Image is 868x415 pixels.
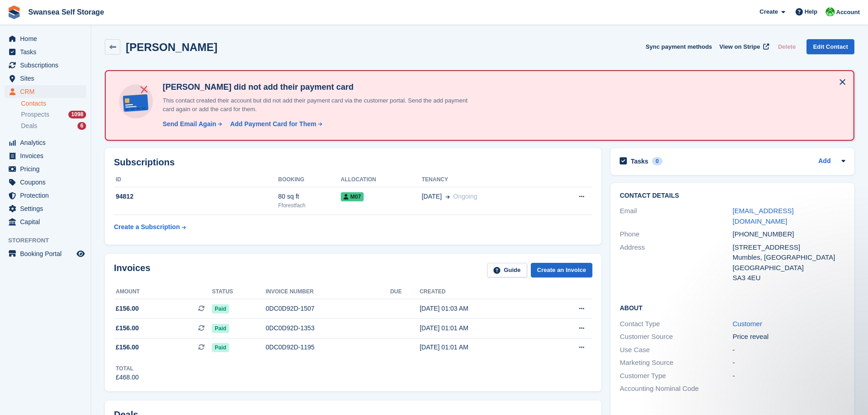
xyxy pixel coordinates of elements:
[531,263,593,278] a: Create an Invoice
[20,202,75,215] span: Settings
[341,173,422,187] th: Allocation
[620,358,732,368] div: Marketing Source
[20,59,75,72] span: Subscriptions
[20,136,75,149] span: Analytics
[631,157,648,165] h2: Tasks
[266,304,390,313] div: 0DC0D92D-1507
[278,201,341,210] div: Fforestfach
[733,273,845,283] div: SA3 4EU
[421,173,549,187] th: Tenancy
[620,345,732,355] div: Use Case
[21,110,49,119] span: Prospects
[733,345,845,355] div: -
[5,136,86,149] a: menu
[5,189,86,202] a: menu
[453,193,478,200] span: Ongoing
[278,173,341,187] th: Booking
[159,96,478,114] p: This contact created their account but did not add their payment card via the customer portal. Se...
[116,373,139,382] div: £468.00
[716,39,771,54] a: View on Stripe
[116,323,139,333] span: £156.00
[21,122,37,130] span: Deals
[20,189,75,202] span: Protection
[114,192,278,201] div: 94812
[75,248,86,259] a: Preview store
[818,156,831,167] a: Add
[733,242,845,253] div: [STREET_ADDRESS]
[341,192,364,201] span: M07
[487,263,527,278] a: Guide
[266,285,390,299] th: Invoice number
[20,176,75,189] span: Coupons
[620,384,732,394] div: Accounting Nominal Code
[21,121,86,131] a: Deals 6
[117,82,155,121] img: no-card-linked-e7822e413c904bf8b177c4d89f31251c4716f9871600ec3ca5bfc59e148c83f4.svg
[266,343,390,352] div: 0DC0D92D-1195
[620,319,732,329] div: Contact Type
[226,119,323,129] a: Add Payment Card for Them
[806,39,854,54] a: Edit Contact
[20,215,75,228] span: Capital
[420,304,544,313] div: [DATE] 01:03 AM
[230,119,316,129] div: Add Payment Card for Them
[5,85,86,98] a: menu
[420,323,544,333] div: [DATE] 01:01 AM
[116,364,139,373] div: Total
[20,72,75,85] span: Sites
[21,99,86,108] a: Contacts
[116,343,139,352] span: £156.00
[805,7,817,16] span: Help
[25,5,108,20] a: Swansea Self Storage
[620,303,845,312] h2: About
[646,39,712,54] button: Sync payment methods
[5,59,86,72] a: menu
[733,358,845,368] div: -
[620,242,732,283] div: Address
[5,72,86,85] a: menu
[21,110,86,119] a: Prospects 1098
[733,207,794,225] a: [EMAIL_ADDRESS][DOMAIN_NAME]
[114,173,278,187] th: ID
[114,219,186,236] a: Create a Subscription
[20,163,75,175] span: Pricing
[266,323,390,333] div: 0DC0D92D-1353
[20,149,75,162] span: Invoices
[126,41,217,53] h2: [PERSON_NAME]
[212,304,229,313] span: Paid
[390,285,420,299] th: Due
[5,46,86,58] a: menu
[212,285,266,299] th: Status
[420,285,544,299] th: Created
[620,229,732,240] div: Phone
[5,176,86,189] a: menu
[733,263,845,273] div: [GEOGRAPHIC_DATA]
[212,324,229,333] span: Paid
[68,111,86,118] div: 1098
[760,7,778,16] span: Create
[733,371,845,381] div: -
[8,236,91,245] span: Storefront
[159,82,478,92] h4: [PERSON_NAME] did not add their payment card
[163,119,216,129] div: Send Email Again
[7,5,21,19] img: stora-icon-8386f47178a22dfd0bd8f6a31ec36ba5ce8667c1dd55bd0f319d3a0aa187defe.svg
[114,222,180,232] div: Create a Subscription
[652,157,663,165] div: 0
[5,215,86,228] a: menu
[620,192,845,200] h2: Contact Details
[77,122,86,130] div: 6
[114,157,592,168] h2: Subscriptions
[20,85,75,98] span: CRM
[5,149,86,162] a: menu
[212,343,229,352] span: Paid
[20,32,75,45] span: Home
[5,32,86,45] a: menu
[5,202,86,215] a: menu
[620,371,732,381] div: Customer Type
[114,263,150,278] h2: Invoices
[20,247,75,260] span: Booking Portal
[5,247,86,260] a: menu
[733,332,845,342] div: Price reveal
[5,163,86,175] a: menu
[20,46,75,58] span: Tasks
[620,332,732,342] div: Customer Source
